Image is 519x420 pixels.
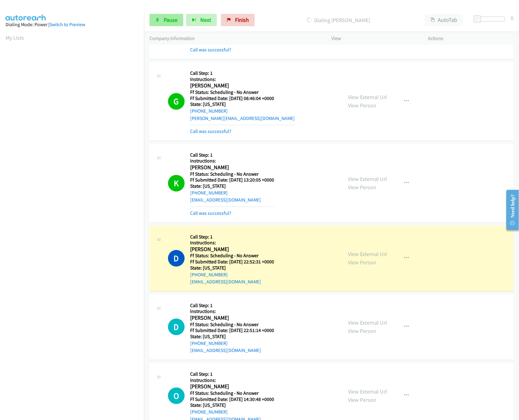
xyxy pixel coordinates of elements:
span: Pause [164,16,178,23]
a: Call was successful? [190,47,231,53]
h5: Ff Status: Scheduling - No Answer [190,322,274,328]
a: View External Url [348,94,387,101]
a: Call was successful? [190,210,231,216]
h5: Call Step: 1 [190,152,274,158]
a: Finish [221,14,255,26]
h5: State: [US_STATE] [190,265,274,271]
h5: Ff Submitted Date: [DATE] 22:51:14 +0000 [190,328,274,334]
span: Next [200,16,211,23]
a: View Person [348,259,377,266]
a: View Person [348,102,377,109]
a: [PHONE_NUMBER] [190,409,228,415]
span: Finish [235,16,249,23]
a: View Person [348,397,377,404]
a: View Person [348,184,377,191]
div: The call is yet to be attempted [168,319,185,335]
a: My Lists [6,34,24,41]
a: View External Url [348,251,387,258]
p: Actions [428,35,513,42]
p: View [332,35,417,42]
a: [EMAIL_ADDRESS][DOMAIN_NAME] [190,197,261,203]
iframe: Resource Center [501,186,519,234]
a: [EMAIL_ADDRESS][DOMAIN_NAME] [190,348,261,354]
h2: [PERSON_NAME] [190,315,274,322]
iframe: Dialpad [6,47,144,340]
div: Delay between calls (in seconds) [477,17,505,22]
h5: Instructions: [190,309,274,315]
h5: Ff Status: Scheduling - No Answer [190,90,295,96]
div: 0 [511,14,513,22]
h5: Ff Status: Scheduling - No Answer [190,253,274,259]
h5: State: [US_STATE] [190,183,274,190]
a: Switch to Preview [50,22,85,27]
h5: Ff Status: Scheduling - No Answer [190,390,274,397]
a: [PERSON_NAME][EMAIL_ADDRESS][DOMAIN_NAME] [190,116,295,122]
h5: State: [US_STATE] [190,102,295,108]
h2: [PERSON_NAME] [190,164,274,171]
h5: Call Step: 1 [190,234,274,240]
h2: [PERSON_NAME] [190,383,274,390]
a: [PHONE_NUMBER] [190,341,228,346]
a: View External Url [348,319,387,326]
h1: O [168,388,185,404]
a: View External Url [348,388,387,395]
div: Dialing Mode: Power | [6,21,138,28]
a: [PHONE_NUMBER] [190,108,228,114]
a: View Person [348,328,377,335]
button: Next [186,14,217,26]
h5: Ff Submitted Date: [DATE] 22:52:31 +0000 [190,259,274,265]
h5: Ff Submitted Date: [DATE] 14:30:48 +0000 [190,397,274,403]
button: AutoTab [425,14,463,26]
h5: Ff Submitted Date: [DATE] 13:20:05 +0000 [190,177,274,183]
a: Pause [150,14,183,26]
p: Company Information [150,35,321,42]
h5: Ff Submitted Date: [DATE] 08:46:04 +0000 [190,96,295,102]
h1: D [168,250,185,267]
a: [EMAIL_ADDRESS][DOMAIN_NAME] [190,279,261,285]
h5: Call Step: 1 [190,303,274,309]
h2: [PERSON_NAME] [190,82,295,90]
a: Call was successful? [190,129,231,134]
div: The call is yet to be attempted [168,388,185,404]
h5: State: [US_STATE] [190,334,274,340]
h5: Instructions: [190,158,274,164]
a: [PHONE_NUMBER] [190,272,228,278]
h5: Ff Status: Scheduling - No Answer [190,171,274,178]
h5: State: [US_STATE] [190,402,274,409]
h5: Call Step: 1 [190,70,295,77]
h5: Instructions: [190,240,274,246]
h5: Call Step: 1 [190,371,274,378]
h1: D [168,319,185,335]
h5: Instructions: [190,77,295,83]
h2: [PERSON_NAME] [190,246,274,253]
a: [PHONE_NUMBER] [190,190,228,196]
h1: K [168,175,185,192]
h5: Instructions: [190,378,274,384]
p: Dialing [PERSON_NAME] [263,16,414,24]
h1: G [168,93,185,110]
a: View External Url [348,176,387,183]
